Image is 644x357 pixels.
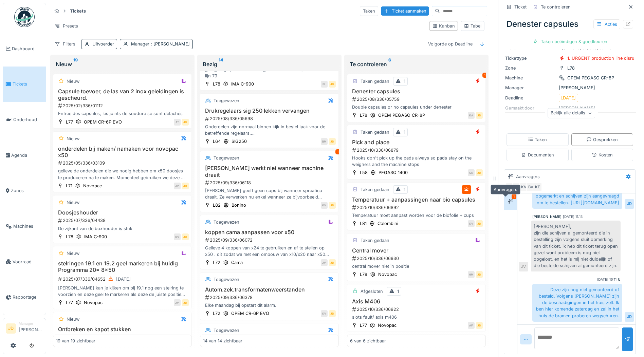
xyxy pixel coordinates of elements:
[516,173,540,180] div: Aanvragers
[204,115,336,122] div: 2025/08/336/05698
[232,202,246,208] div: Bonino
[219,60,223,68] sup: 14
[505,182,515,192] div: JD
[360,169,368,176] div: L58
[505,84,634,91] div: [PERSON_NAME]
[3,31,46,67] a: Dashboard
[592,152,613,158] div: Kosten
[213,202,221,208] div: L82
[203,66,336,79] div: graag degelijke trekontlasting voorzien zoals op c-900 van lijn 79
[505,95,556,101] div: Deadline
[361,288,383,295] div: Afgesloten
[350,60,483,68] div: Te controleren
[56,338,95,344] div: 19 van 19 zichtbaar
[3,102,46,137] a: Onderhoud
[351,255,483,262] div: 2025/10/336/06930
[526,182,535,192] div: BV
[505,75,556,81] div: Machine
[116,276,131,282] div: [DATE]
[350,155,483,168] div: Hooks don't pick up the pads always so pads stay on the weighers and the machine stops
[350,298,483,305] h3: Axis M406
[182,233,189,240] div: JD
[512,194,516,199] div: 1
[532,284,622,322] div: Deze zijn nog niet gemonteerd of besteld. Volgens [PERSON_NAME] zijn de beschadigingen in het hui...
[12,45,43,52] span: Dashboard
[404,129,405,135] div: 1
[149,41,190,46] span: : [PERSON_NAME]
[182,119,189,126] div: JD
[56,60,189,68] div: Nieuw
[214,155,239,161] div: Toegewezen
[360,6,378,16] div: Taken
[321,202,328,209] div: KV
[13,116,43,123] span: Onderhoud
[57,160,189,166] div: 2025/05/336/03109
[19,321,43,326] div: Manager
[350,247,483,254] h3: Central mover
[329,81,336,88] div: JD
[6,323,16,334] li: JD
[56,285,189,298] div: [PERSON_NAME] kan je kijken om bij 19.1 nog een stelring te voorzien en deze geel te markeren als...
[213,259,220,266] div: L72
[329,202,336,209] div: JD
[214,327,239,334] div: Toegewezen
[203,165,336,178] h3: [PERSON_NAME] werkt niet wanneer machine draait
[214,219,239,225] div: Toegewezen
[13,81,43,87] span: Tickets
[56,88,189,101] h3: Capsule toevoer, de las van 2 inox geleidingen is gescheurd.
[329,259,336,266] div: JD
[567,65,575,71] div: L78
[563,214,583,219] div: [DATE] 11:13
[13,223,43,229] span: Machines
[530,37,610,46] div: Taken beëindigen & goedkeuren
[361,129,389,135] div: Taken gedaan
[468,220,475,227] div: KV
[360,271,367,278] div: L78
[321,138,328,145] div: BM
[351,96,483,102] div: 2025/08/336/05759
[67,250,79,257] div: Nieuw
[11,152,43,158] span: Agenda
[321,81,328,88] div: BL
[361,186,389,193] div: Taken gedaan
[505,84,556,91] div: Manager
[505,65,556,71] div: Zone
[83,183,102,189] div: Novopac
[519,262,528,271] div: JV
[56,260,189,273] h3: stelringen 19.1 en 19.2 geel markeren bij huidig Programma 20= 8x50
[66,299,73,306] div: L77
[231,81,254,87] div: IMA C-900
[56,225,189,232] div: De zijkant van de boxhouder is stuk
[350,88,483,95] h3: Denester capsules
[174,119,181,126] div: AT
[593,19,620,29] div: Acties
[14,7,35,27] img: Badge_color-CXgf-gQk.svg
[204,294,336,301] div: 2025/09/336/06378
[203,245,336,258] div: Gelieve 4 koppen van x24 te gebruiken en af te stellen op x50 . dit zodat we met een ombouw van x...
[505,55,556,61] div: Tickettype
[425,39,476,49] div: Volgorde op Deadline
[528,136,547,143] div: Taken
[84,299,103,306] div: Novopac
[3,244,46,280] a: Voorraad
[350,263,483,269] div: central mover niet in positie
[13,294,43,300] span: Rapportage
[3,67,46,102] a: Tickets
[57,334,189,341] div: 2025/07/336/04818
[532,214,562,219] div: [PERSON_NAME]
[13,259,43,265] span: Voorraad
[625,312,634,322] div: JD
[476,112,483,119] div: JD
[432,23,455,29] div: Kanban
[57,102,189,109] div: 2025/02/336/01112
[476,169,483,176] div: JD
[514,4,527,10] div: Ticket
[625,199,634,209] div: JD
[586,136,618,143] div: Gesprekken
[468,271,475,278] div: HM
[567,75,614,81] div: OPEM PEGASO CR-8P
[548,108,595,118] div: Bekijk alle details
[360,322,367,328] div: L77
[476,271,483,278] div: JD
[67,78,79,84] div: Nieuw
